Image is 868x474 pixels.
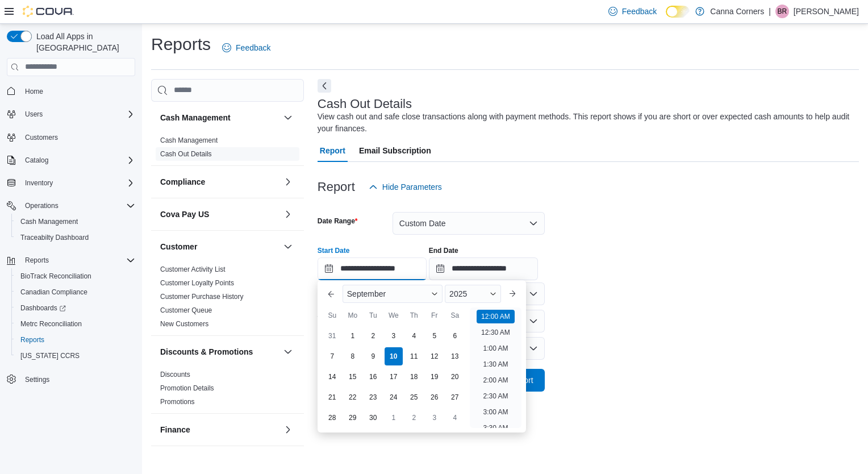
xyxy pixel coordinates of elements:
button: Custom Date [393,212,545,235]
a: Customer Loyalty Points [160,279,234,287]
li: 1:30 AM [478,357,512,371]
div: Button. Open the year selector. 2025 is currently selected. [445,285,501,303]
span: Report [320,139,345,162]
a: [US_STATE] CCRS [16,349,84,363]
span: Metrc Reconciliation [20,319,82,329]
span: BR [778,5,787,18]
div: day-5 [425,327,444,345]
span: September [347,289,386,298]
button: Cash Management [281,111,295,124]
div: day-12 [425,347,444,365]
button: Compliance [281,175,295,189]
button: Next [318,79,331,93]
div: day-21 [323,388,341,406]
div: Cash Management [151,134,304,165]
h3: Cova Pay US [160,209,209,220]
label: End Date [429,246,458,255]
span: Home [20,84,135,98]
span: Promotions [160,397,195,406]
button: Reports [2,252,140,268]
span: BioTrack Reconciliation [20,272,91,281]
input: Press the down key to open a popover containing a calendar. [429,257,538,280]
h3: Report [318,180,355,194]
span: Customers [25,133,58,142]
a: Promotion Details [160,384,214,392]
a: BioTrack Reconciliation [16,269,96,283]
h1: Reports [151,33,211,56]
span: Dashboards [20,303,66,313]
div: Customer [151,263,304,335]
a: Home [20,85,48,98]
li: 2:00 AM [478,373,512,387]
a: Canadian Compliance [16,285,92,299]
span: Home [25,87,43,96]
button: Cash Management [160,112,279,123]
span: Inventory [25,178,53,188]
div: day-20 [446,368,464,386]
button: Metrc Reconciliation [11,316,140,332]
div: day-25 [405,388,423,406]
div: day-26 [425,388,444,406]
div: Mo [344,306,362,325]
div: Su [323,306,341,325]
span: [US_STATE] CCRS [20,351,80,360]
span: Email Subscription [359,139,431,162]
li: 3:00 AM [478,405,512,419]
div: day-24 [385,388,403,406]
button: Operations [20,199,63,213]
button: Compliance [160,176,279,188]
button: Cash Management [11,214,140,230]
div: Bobbie Russell [775,5,789,18]
div: day-30 [364,409,382,427]
button: Customer [160,241,279,252]
h3: Compliance [160,176,205,188]
button: Inventory [20,176,57,190]
a: Customer Queue [160,306,212,314]
div: Sa [446,306,464,325]
a: Cash Management [160,136,218,144]
button: Open list of options [529,344,538,353]
span: Traceabilty Dashboard [20,233,89,242]
div: day-27 [446,388,464,406]
div: day-18 [405,368,423,386]
div: day-2 [405,409,423,427]
p: | [769,5,771,18]
div: day-9 [364,347,382,365]
div: day-11 [405,347,423,365]
div: Discounts & Promotions [151,368,304,413]
div: day-15 [344,368,362,386]
span: Cash Management [20,217,78,226]
span: Reports [16,333,135,347]
nav: Complex example [7,78,135,417]
span: New Customers [160,319,208,329]
div: day-22 [344,388,362,406]
span: Customer Purchase History [160,292,244,301]
div: Tu [364,306,382,325]
button: Inventory [281,455,295,469]
span: Promotion Details [160,384,214,393]
span: Feedback [622,6,657,17]
ul: Time [470,307,521,428]
div: View cash out and safe close transactions along with payment methods. This report shows if you ar... [318,111,853,135]
div: day-6 [446,327,464,345]
div: day-7 [323,347,341,365]
span: Settings [25,375,49,384]
span: Reports [25,256,49,265]
span: Feedback [236,42,270,53]
div: day-19 [425,368,444,386]
li: 3:30 AM [478,421,512,435]
button: Previous Month [322,285,340,303]
span: Canadian Compliance [20,288,87,297]
button: Customers [2,129,140,145]
div: day-29 [344,409,362,427]
button: Hide Parameters [364,176,446,198]
button: Canadian Compliance [11,284,140,300]
p: Canna Corners [710,5,764,18]
button: Open list of options [529,289,538,298]
span: Washington CCRS [16,349,135,363]
a: Traceabilty Dashboard [16,231,93,244]
span: Metrc Reconciliation [16,317,135,331]
div: Button. Open the month selector. September is currently selected. [343,285,443,303]
div: day-23 [364,388,382,406]
h3: Cash Out Details [318,97,412,111]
